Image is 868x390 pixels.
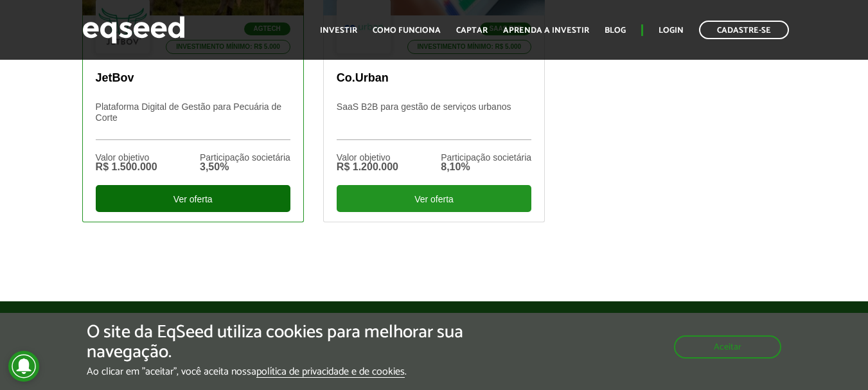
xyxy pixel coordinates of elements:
div: 8,10% [441,162,531,172]
img: EqSeed [82,13,185,47]
div: Participação societária [200,153,290,162]
a: Como funciona [373,26,441,35]
a: Blog [605,26,626,35]
p: JetBov [96,71,290,85]
p: Plataforma Digital de Gestão para Pecuária de Corte [96,102,290,140]
a: Login [659,26,684,35]
a: Aprenda a investir [503,26,589,35]
div: Valor objetivo [337,153,398,162]
div: Ver oferta [337,185,531,212]
div: Ver oferta [96,185,290,212]
a: Cadastre-se [699,21,789,39]
p: Co.Urban [337,71,531,85]
a: Investir [320,26,357,35]
div: R$ 1.200.000 [337,162,398,172]
button: Aceitar [674,335,781,359]
div: Valor objetivo [96,153,157,162]
h5: O site da EqSeed utiliza cookies para melhorar sua navegação. [87,323,503,362]
div: R$ 1.500.000 [96,162,157,172]
p: SaaS B2B para gestão de serviços urbanos [337,102,531,140]
div: 3,50% [200,162,290,172]
div: Participação societária [441,153,531,162]
a: Captar [456,26,488,35]
a: política de privacidade e de cookies [256,367,405,378]
p: Ao clicar em "aceitar", você aceita nossa . [87,366,503,378]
